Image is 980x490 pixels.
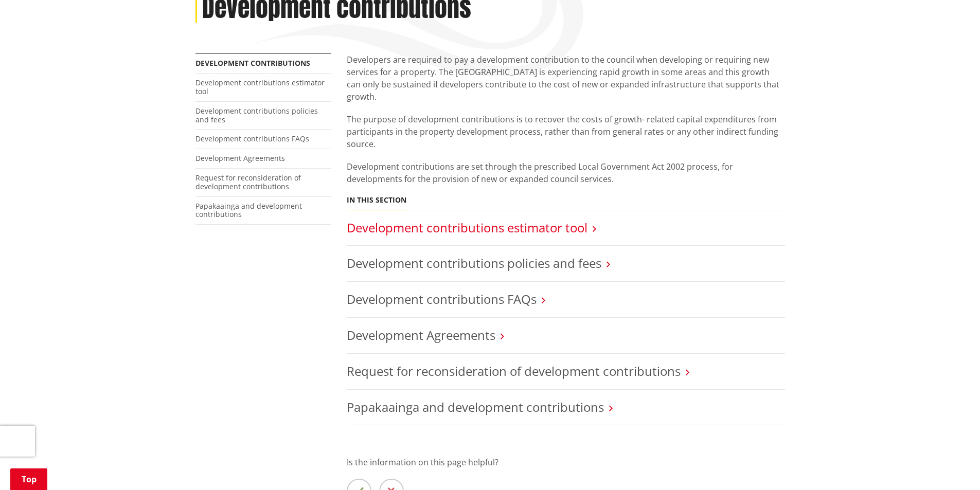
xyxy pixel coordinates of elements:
a: Development Agreements [347,326,495,343]
a: Development contributions policies and fees [195,106,318,124]
a: Development contributions estimator tool [347,219,587,236]
p: Is the information on this page helpful? [347,456,785,468]
a: Development contributions FAQs [195,134,309,143]
h5: In this section [347,196,406,205]
a: Request for reconsideration of development contributions [195,173,301,191]
a: Top [10,468,47,490]
a: Request for reconsideration of development contributions [347,362,681,379]
a: Papakaainga and development contributions [347,398,604,415]
p: Development contributions are set through the prescribed Local Government Act 2002 process, for d... [347,160,785,185]
a: Development contributions [195,58,310,68]
a: Papakaainga and development contributions [195,201,302,220]
a: Development contributions estimator tool [195,78,325,96]
iframe: Messenger Launcher [933,447,970,484]
a: Development contributions FAQs [347,291,537,307]
a: Development contributions policies and fees [347,255,601,271]
p: The purpose of development contributions is to recover the costs of growth- related capital expen... [347,113,785,150]
a: Development Agreements [195,153,285,163]
p: Developers are required to pay a development contribution to the council when developing or requi... [347,53,785,103]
